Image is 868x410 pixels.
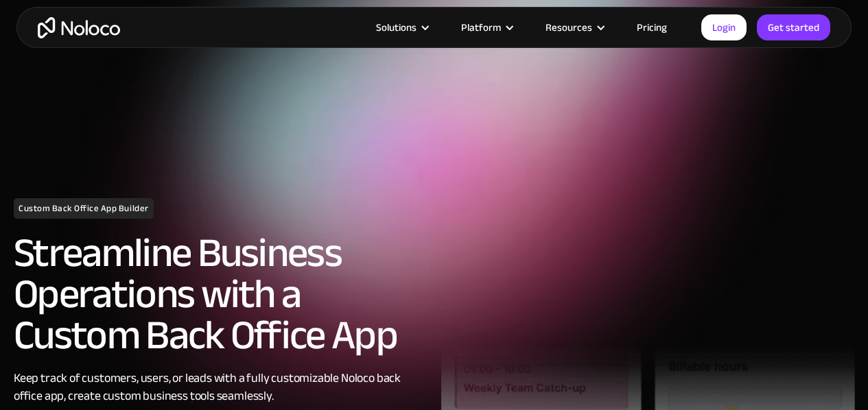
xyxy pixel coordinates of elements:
div: Solutions [359,19,444,36]
div: Platform [461,19,501,36]
div: Platform [444,19,528,36]
a: home [38,17,120,38]
a: Pricing [620,19,684,36]
div: Keep track of customers, users, or leads with a fully customizable Noloco back office app, create... [14,370,427,405]
div: Solutions [376,19,417,36]
h2: Streamline Business Operations with a Custom Back Office App [14,232,427,356]
a: Login [701,14,747,40]
div: Resources [528,19,620,36]
h1: Custom Back Office App Builder [14,198,154,219]
a: Get started [757,14,830,40]
div: Resources [546,19,592,36]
